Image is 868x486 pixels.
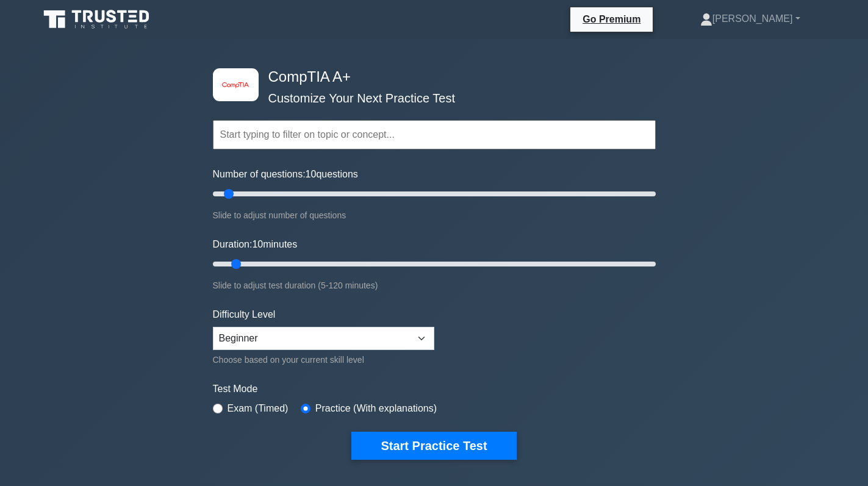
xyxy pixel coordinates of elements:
[213,278,656,293] div: Slide to adjust test duration (5-120 minutes)
[228,401,289,416] label: Exam (Timed)
[213,352,434,367] div: Choose based on your current skill level
[351,432,516,460] button: Start Practice Test
[306,169,317,179] span: 10
[213,307,276,322] label: Difficulty Level
[213,237,298,252] label: Duration: minutes
[213,208,656,223] div: Slide to adjust number of questions
[213,382,656,396] label: Test Mode
[575,12,648,27] a: Go Premium
[252,239,263,249] span: 10
[213,120,656,149] input: Start typing to filter on topic or concept...
[671,7,830,31] a: [PERSON_NAME]
[315,401,437,416] label: Practice (With explanations)
[264,68,596,86] h4: CompTIA A+
[213,167,358,182] label: Number of questions: questions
